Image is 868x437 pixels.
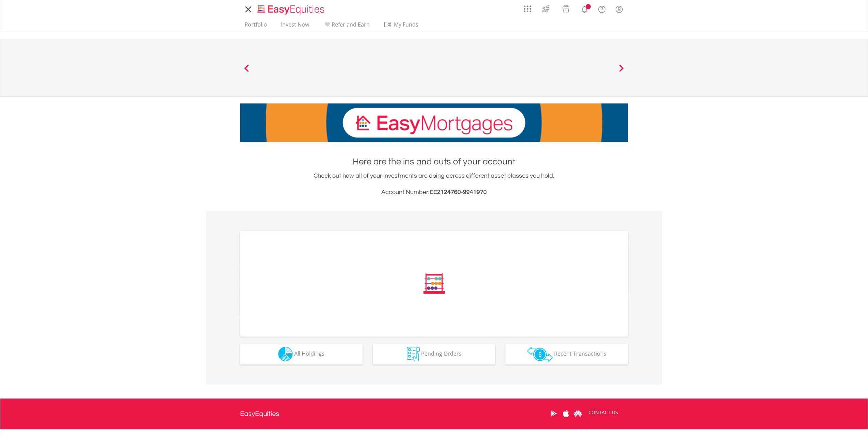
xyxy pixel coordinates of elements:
[421,350,462,357] span: Pending Orders
[407,347,420,361] img: pending_instructions-wht.png
[548,403,560,424] a: Google Play
[576,2,593,15] a: Notifications
[430,189,487,195] span: EE2124760-9941970
[240,399,279,429] a: EasyEquities
[384,20,428,29] span: My Funds
[505,344,628,365] button: Recent Transactions
[256,4,327,15] img: EasyEquities_Logo.png
[560,3,571,14] img: vouchers-v2.svg
[320,21,372,32] a: Refer and Earn
[519,2,536,13] a: AppsGrid
[593,2,611,15] a: FAQ's and Support
[278,347,293,361] img: holdings-wht.png
[524,5,531,13] img: grid-menu-icon.svg
[278,21,312,32] a: Invest Now
[240,188,628,197] h3: Account Number:
[240,171,628,197] div: Check out how all of your investments are doing across different asset classes you hold.
[242,21,270,32] a: Portfolio
[611,2,628,17] a: My Profile
[554,350,606,357] span: Recent Transactions
[572,403,584,424] a: Huawei
[584,403,623,422] a: CONTACT US
[560,403,572,424] a: Apple
[294,350,324,357] span: All Holdings
[255,2,327,15] a: Home page
[332,21,370,28] span: Refer and Earn
[240,156,628,168] h1: Here are the ins and outs of your account
[540,3,551,14] img: thrive-v2.svg
[556,2,576,14] a: Vouchers
[240,344,363,365] button: All Holdings
[373,344,495,365] button: Pending Orders
[527,347,553,362] img: transactions-zar-wht.png
[240,103,628,142] img: EasyMortage Promotion Banner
